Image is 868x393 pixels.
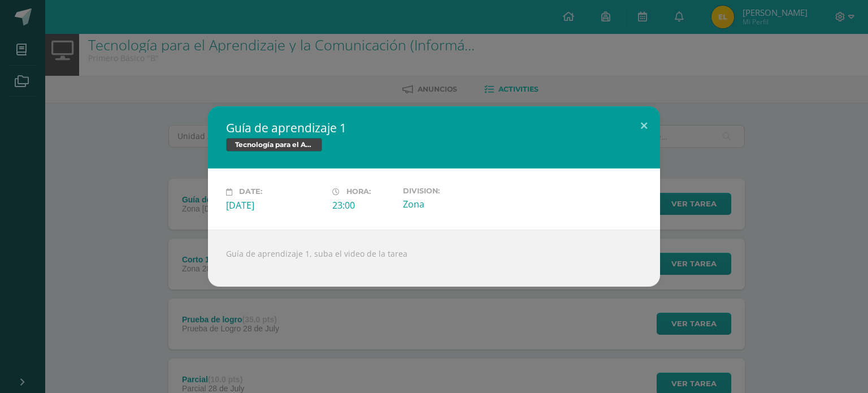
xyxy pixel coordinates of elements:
h2: Guía de aprendizaje 1 [226,120,642,136]
span: Hora: [346,188,371,196]
div: Guía de aprendizaje 1, suba el video de la tarea [208,230,660,287]
span: Date: [239,188,262,196]
button: Close (Esc) [628,106,660,145]
div: Zona [403,198,500,210]
label: Division: [403,187,500,195]
div: 23:00 [332,199,394,211]
div: [DATE] [226,199,323,211]
span: Tecnología para el Aprendizaje y la Comunicación (Informática) [226,138,322,152]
